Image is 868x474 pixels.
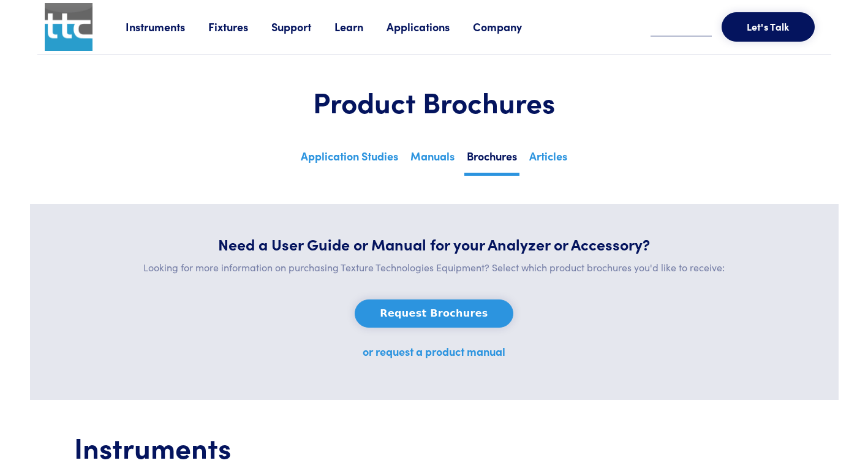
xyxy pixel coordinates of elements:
a: Application Studies [298,146,401,173]
h5: Need a User Guide or Manual for your Analyzer or Accessory? [59,233,809,255]
a: Fixtures [208,19,271,34]
a: Brochures [464,146,519,176]
a: Learn [334,19,387,34]
a: Articles [527,146,570,173]
a: Instruments [126,19,208,34]
h1: Instruments [74,429,794,465]
h1: Product Brochures [67,84,802,119]
button: Let's Talk [722,12,815,42]
p: Looking for more information on purchasing Texture Technologies Equipment? Select which product b... [59,260,809,276]
a: Company [473,19,545,34]
img: ttc_logo_1x1_v1.0.png [45,3,92,51]
a: or request a product manual [363,344,505,359]
a: Applications [387,19,473,34]
a: Support [271,19,334,34]
button: Request Brochures [355,299,513,328]
a: Manuals [408,146,457,173]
